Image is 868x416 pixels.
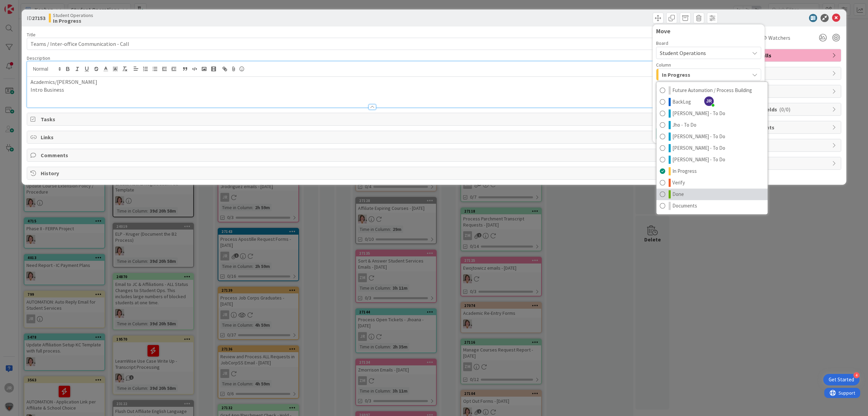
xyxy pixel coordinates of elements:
[656,200,768,212] a: Documents
[656,165,768,177] a: In Progress
[14,1,31,9] span: Support
[656,131,768,142] a: [PERSON_NAME] - To Do
[742,123,829,131] span: Attachments
[742,87,829,95] span: Block
[742,105,829,113] span: Custom Fields
[742,141,829,149] span: Mirrors
[656,154,768,165] a: [PERSON_NAME] - To Do
[660,50,706,56] span: Student Operations
[656,62,671,67] span: Column
[53,13,93,18] span: Student Operations
[779,106,790,113] span: ( 0/0 )
[672,190,684,198] span: Done
[672,86,752,94] span: Future Automation / Process Building
[53,18,93,23] b: In Progress
[823,374,860,385] div: Open Get Started checklist, remaining modules: 4
[41,115,705,123] span: Tasks
[672,156,725,164] span: [PERSON_NAME] - To Do
[672,132,725,141] span: [PERSON_NAME] - To Do
[768,34,790,42] span: Watchers
[656,142,768,154] a: [PERSON_NAME] - To Do
[656,188,768,200] a: Done
[672,167,697,175] span: In Progress
[672,121,696,129] span: Jho - To Do
[672,98,691,106] span: BackLog
[672,202,697,210] span: Documents
[32,15,45,21] b: 27153
[742,69,829,77] span: Dates
[672,179,685,187] span: Verify
[704,96,714,106] span: JR
[27,14,45,22] span: ID
[829,376,854,383] div: Get Started
[31,86,714,94] p: Intro Business
[662,70,690,79] span: In Progress
[672,144,725,152] span: [PERSON_NAME] - To Do
[672,109,725,117] span: [PERSON_NAME] - To Do
[27,32,36,38] label: Title
[656,108,768,119] a: [PERSON_NAME] - To Do
[41,169,705,177] span: History
[27,38,717,50] input: type card name here...
[742,51,829,59] span: Phone Calls
[656,69,761,81] button: In Progress
[656,28,761,35] div: Move
[41,133,705,141] span: Links
[41,151,705,159] span: Comments
[27,55,50,61] span: Description
[742,159,829,167] span: Metrics
[656,96,768,108] a: BackLog
[656,41,668,46] span: Board
[656,119,768,131] a: Jho - To Do
[31,78,714,86] p: Academics/[PERSON_NAME]
[656,82,768,215] div: In Progress
[656,85,768,96] a: Future Automation / Process Building
[853,372,860,378] div: 4
[656,177,768,188] a: Verify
